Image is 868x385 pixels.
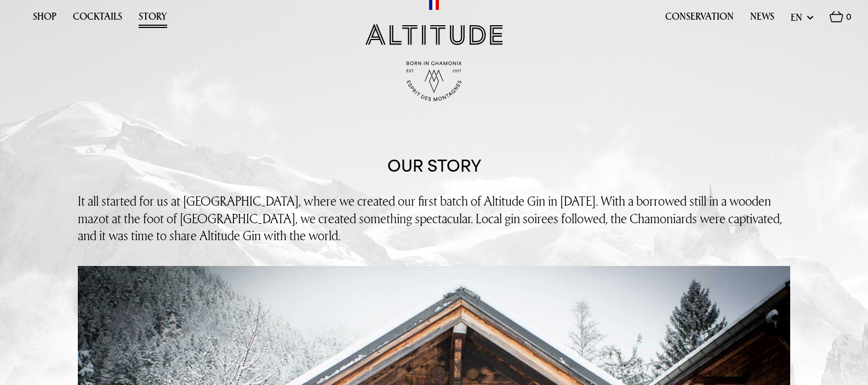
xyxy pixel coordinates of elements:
span: It all started for us at [GEOGRAPHIC_DATA], where we created our first batch of Altitude Gin in [... [78,192,782,244]
h1: Our story [387,156,481,176]
img: Altitude Gin [366,24,502,45]
a: News [750,11,774,28]
a: 0 [830,11,852,29]
a: Shop [33,11,56,28]
a: Conservation [665,11,734,28]
img: Basket [830,11,843,22]
a: Cocktails [73,11,122,28]
img: Born in Chamonix - Est. 2017 - Espirit des Montagnes [407,61,461,101]
a: Story [139,11,167,28]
